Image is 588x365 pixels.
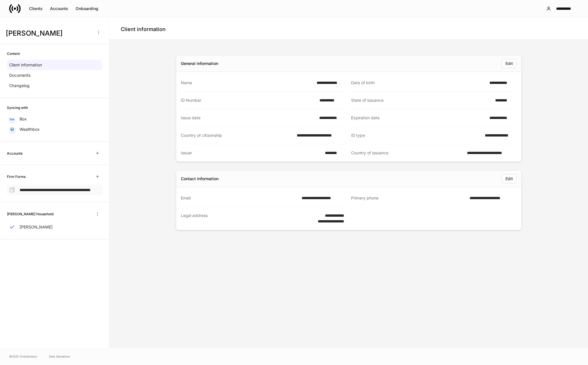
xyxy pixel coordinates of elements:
[351,97,492,103] div: State of issuance
[351,115,486,121] div: Expiration date
[7,174,26,179] h6: Firm Forms
[181,176,219,182] div: Contact information
[20,224,53,230] p: [PERSON_NAME]
[181,80,313,86] div: Name
[20,116,27,122] p: Box
[76,6,98,11] div: Onboarding
[9,354,37,359] span: © 2025 OneAdvisory
[7,51,20,56] h6: Content
[7,114,102,124] a: Box
[121,26,166,33] h4: Client information
[6,29,92,38] h3: [PERSON_NAME]
[7,222,102,232] a: [PERSON_NAME]
[181,61,218,66] div: General information
[502,174,517,183] button: Edit
[7,80,102,91] a: Changelog
[7,211,53,217] h6: [PERSON_NAME] Household
[181,150,322,156] div: Issuer
[10,118,14,120] img: oYqM9ojoZLfzCHUefNbBcWHcyDPbQKagtYciMC8pFl3iZXy3dU33Uwy+706y+0q2uJ1ghNQf2OIHrSh50tUd9HaB5oMc62p0G...
[7,105,28,110] h6: Syncing with
[181,195,298,201] div: Email
[351,132,482,138] div: ID type
[502,59,517,68] button: Edit
[49,354,70,359] a: Data Disclaimer
[181,115,316,121] div: Issue date
[181,213,305,224] div: Legal address
[7,70,102,80] a: Documents
[20,126,40,132] p: Wealthbox
[9,83,30,89] p: Changelog
[505,61,513,66] div: Edit
[505,176,513,182] div: Edit
[50,6,68,11] div: Accounts
[9,72,30,78] p: Documents
[351,195,466,201] div: Primary phone
[181,97,316,103] div: ID Number
[29,6,43,11] div: Clients
[351,80,486,86] div: Date of birth
[46,4,72,13] button: Accounts
[25,4,46,13] button: Clients
[181,132,293,138] div: Country of citizenship
[351,150,463,156] div: Country of issuance
[72,4,102,13] button: Onboarding
[7,151,22,156] h6: Accounts
[7,124,102,135] a: Wealthbox
[9,62,42,68] p: Client information
[7,60,102,70] a: Client information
